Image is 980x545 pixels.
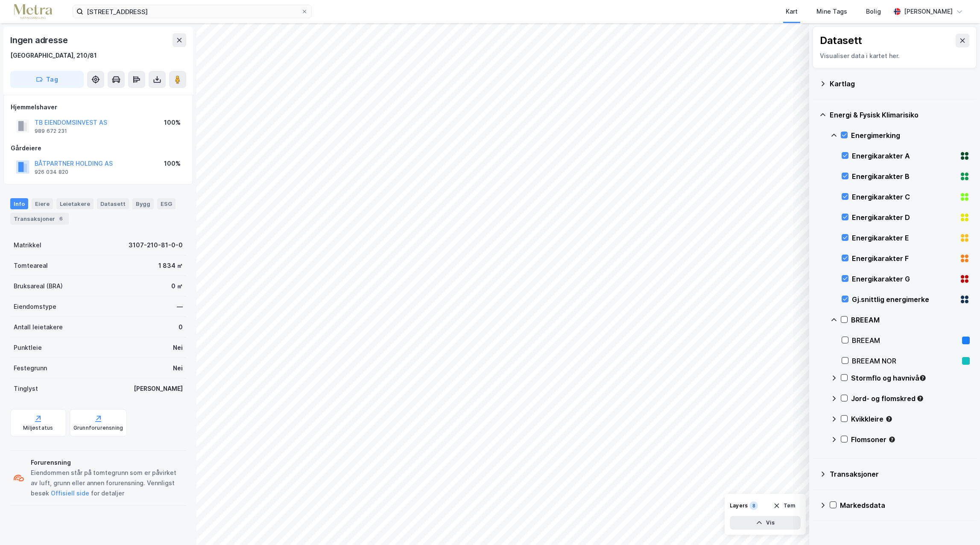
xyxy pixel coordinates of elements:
[171,281,183,291] div: 0 ㎡
[851,434,970,445] div: Flomsoner
[35,128,67,135] div: 989 672 231
[885,415,893,423] div: Tooltip anchor
[820,34,862,47] div: Datasett
[916,395,924,402] div: Tooltip anchor
[919,374,927,382] div: Tooltip anchor
[768,499,801,513] button: Tøm
[852,356,959,366] div: BREEAM NOR
[14,302,56,312] div: Eiendomstype
[749,501,758,510] div: 8
[816,6,847,17] div: Mine Tags
[56,198,94,209] div: Leietakere
[852,212,956,223] div: Energikarakter D
[164,158,181,169] div: 100%
[14,343,42,353] div: Punktleie
[820,51,969,61] div: Visualiser data i kartet her.
[888,436,896,443] div: Tooltip anchor
[866,6,881,17] div: Bolig
[840,500,970,510] div: Markedsdata
[851,414,970,424] div: Kvikkleire
[10,33,69,47] div: Ingen adresse
[14,281,63,291] div: Bruksareal (BRA)
[14,4,52,19] img: metra-logo.256734c3b2bbffee19d4.png
[14,322,63,332] div: Antall leietakere
[97,198,129,209] div: Datasett
[830,110,970,120] div: Energi & Fysisk Klimarisiko
[178,322,183,332] div: 0
[904,6,953,17] div: [PERSON_NAME]
[852,171,956,182] div: Energikarakter B
[14,240,41,250] div: Matrikkel
[132,198,154,209] div: Bygg
[173,363,183,373] div: Nei
[852,335,959,346] div: BREEAM
[73,425,123,431] div: Grunnforurensning
[23,425,53,431] div: Miljøstatus
[937,504,980,545] div: Kontrollprogram for chat
[164,117,181,128] div: 100%
[129,240,183,250] div: 3107-210-81-0-0
[730,502,748,509] div: Layers
[851,315,970,325] div: BREEAM
[158,261,183,271] div: 1 834 ㎡
[851,130,970,141] div: Energimerking
[11,102,186,112] div: Hjemmelshaver
[31,457,183,468] div: Forurensning
[851,393,970,404] div: Jord- og flomskred
[31,468,183,498] div: Eiendommen står på tomtegrunn som er påvirket av luft, grunn eller annen forurensning. Vennligst ...
[830,79,970,89] div: Kartlag
[14,363,47,373] div: Festegrunn
[852,253,956,264] div: Energikarakter F
[177,302,183,312] div: —
[83,5,301,18] input: Søk på adresse, matrikkel, gårdeiere, leietakere eller personer
[157,198,176,209] div: ESG
[10,213,69,225] div: Transaksjoner
[10,198,28,209] div: Info
[57,214,65,223] div: 6
[35,169,68,176] div: 926 034 820
[852,294,956,305] div: Gj.snittlig energimerke
[852,233,956,243] div: Energikarakter E
[830,469,970,479] div: Transaksjoner
[852,192,956,202] div: Energikarakter C
[14,261,48,271] div: Tomteareal
[937,504,980,545] iframe: Chat Widget
[173,343,183,353] div: Nei
[730,516,801,530] button: Vis
[852,274,956,284] div: Energikarakter G
[11,143,186,153] div: Gårdeiere
[14,384,38,394] div: Tinglyst
[32,198,53,209] div: Eiere
[852,151,956,161] div: Energikarakter A
[786,6,798,17] div: Kart
[134,384,183,394] div: [PERSON_NAME]
[851,373,970,383] div: Stormflo og havnivå
[10,71,84,88] button: Tag
[10,50,97,61] div: [GEOGRAPHIC_DATA], 210/81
